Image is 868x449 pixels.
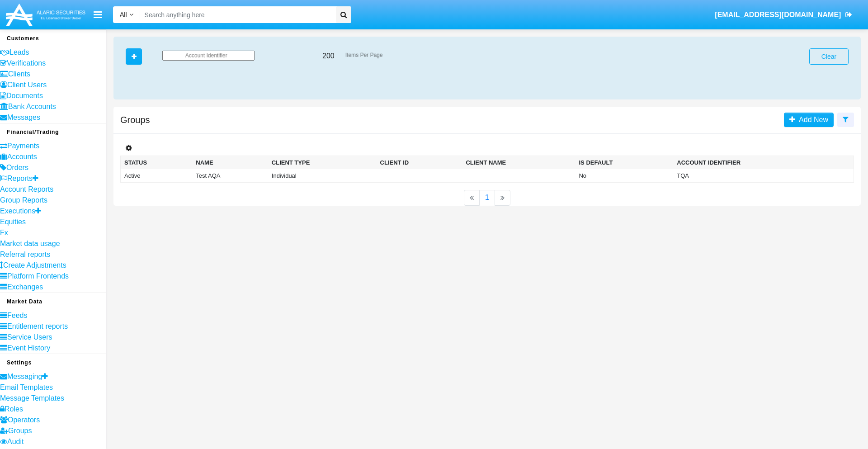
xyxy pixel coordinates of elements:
[7,113,40,121] span: Messages
[192,156,268,169] th: Name
[268,169,377,183] td: Individual
[5,1,87,28] img: Logo image
[7,142,39,150] span: Payments
[140,6,333,23] input: Search
[7,333,52,341] span: Service Users
[479,190,495,205] a: 1
[185,52,227,58] span: Account Identifier
[7,153,37,161] span: Accounts
[113,10,140,19] a: All
[8,427,32,435] span: Groups
[121,156,193,169] th: Status
[7,312,27,319] span: Feeds
[8,70,30,78] span: Clients
[7,283,43,291] span: Exchanges
[120,116,150,123] h5: Groups
[795,116,828,123] span: Add New
[120,11,127,18] span: All
[711,2,857,28] a: [EMAIL_ADDRESS][DOMAIN_NAME]
[575,169,673,183] td: No
[8,103,56,110] span: Bank Accounts
[6,164,28,171] span: Orders
[268,156,377,169] th: Client Type
[9,48,29,56] span: Leads
[7,175,33,182] span: Reports
[192,169,268,183] td: Test AQA
[345,52,383,57] span: Items Per Page
[5,405,23,413] span: Roles
[784,113,834,127] a: Add New
[673,156,842,169] th: Account Identifier
[3,261,66,269] span: Create Adjustments
[113,190,861,206] nav: paginator
[809,48,849,65] button: Clear
[715,11,841,19] span: [EMAIL_ADDRESS][DOMAIN_NAME]
[6,92,43,99] span: Documents
[7,344,50,352] span: Event History
[121,169,193,183] td: Active
[7,373,42,380] span: Messaging
[7,81,47,89] span: Client Users
[377,156,462,169] th: Client ID
[7,438,24,445] span: Audit
[7,59,46,67] span: Verifications
[575,156,673,169] th: Is Default
[8,416,40,424] span: Operators
[322,52,335,60] span: 200
[7,272,69,280] span: Platform Frontends
[673,169,842,183] td: TQA
[462,156,575,169] th: Client Name
[7,322,68,330] span: Entitlement reports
